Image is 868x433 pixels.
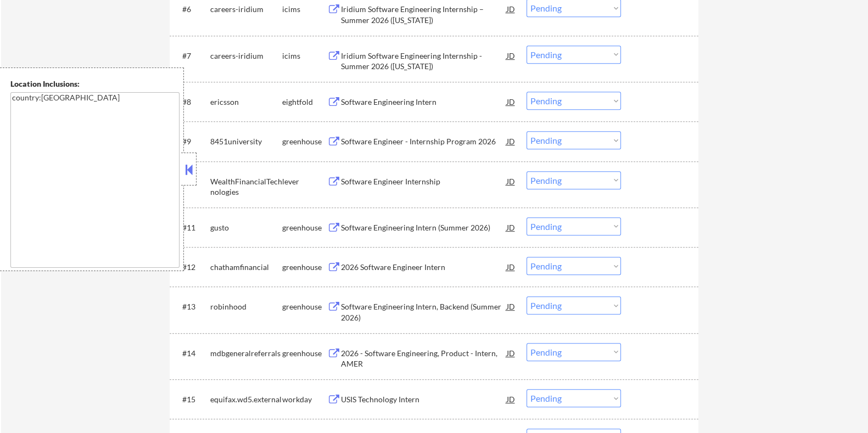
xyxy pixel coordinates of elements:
div: JD [505,46,516,65]
div: JD [505,296,516,316]
div: JD [505,217,516,237]
div: USIS Technology Intern [340,394,506,405]
div: greenhouse [282,222,327,233]
div: workday [282,394,327,405]
div: equifax.wd5.external [210,394,282,405]
div: Software Engineer - Internship Program 2026 [340,136,506,147]
div: Software Engineering Intern, Backend (Summer 2026) [340,301,506,323]
div: Location Inclusions: [10,78,180,89]
div: greenhouse [282,262,327,273]
div: careers-iridium [210,4,282,15]
div: icims [282,50,327,61]
div: Iridium Software Engineering Internship – Summer 2026 ([US_STATE]) [340,4,506,25]
div: Software Engineer Internship [340,176,506,187]
div: icims [282,4,327,15]
div: #13 [182,301,201,312]
div: 8451university [210,136,282,147]
div: chathamfinancial [210,262,282,273]
div: #14 [182,348,201,359]
div: JD [505,257,516,277]
div: ericsson [210,97,282,108]
div: gusto [210,222,282,233]
div: JD [505,389,516,409]
div: Software Engineering Intern (Summer 2026) [340,222,506,233]
div: #7 [182,50,201,61]
div: Software Engineering Intern [340,97,506,108]
div: WealthFinancialTechnologies [210,176,282,198]
div: mdbgeneralreferrals [210,348,282,359]
div: Iridium Software Engineering Internship - Summer 2026 ([US_STATE]) [340,50,506,72]
div: 2026 Software Engineer Intern [340,262,506,273]
div: greenhouse [282,301,327,312]
div: JD [505,92,516,111]
div: greenhouse [282,136,327,147]
div: lever [282,176,327,187]
div: #6 [182,4,201,15]
div: greenhouse [282,348,327,359]
div: JD [505,131,516,151]
div: eightfold [282,97,327,108]
div: JD [505,343,516,363]
div: JD [505,171,516,191]
div: careers-iridium [210,50,282,61]
div: robinhood [210,301,282,312]
div: #15 [182,394,201,405]
div: 2026 - Software Engineering, Product - Intern, AMER [340,348,506,369]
